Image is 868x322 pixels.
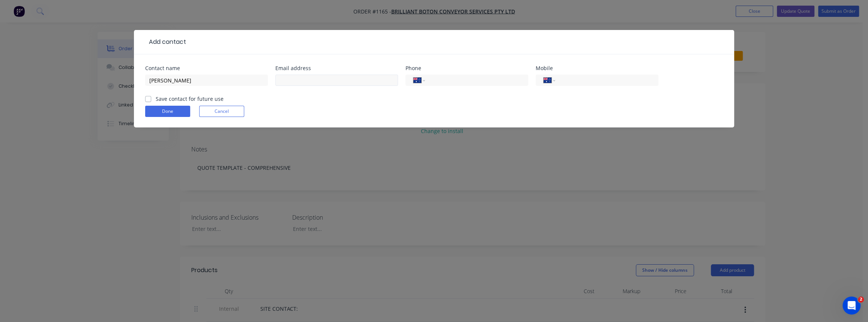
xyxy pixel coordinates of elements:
div: Email address [275,66,398,71]
div: Phone [405,66,528,71]
iframe: Intercom live chat [842,297,860,315]
div: Contact name [145,66,268,71]
button: Done [145,106,190,117]
div: Add contact [145,37,186,46]
div: Mobile [536,66,658,71]
span: 2 [858,297,864,303]
button: Cancel [199,106,244,117]
label: Save contact for future use [156,95,224,103]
